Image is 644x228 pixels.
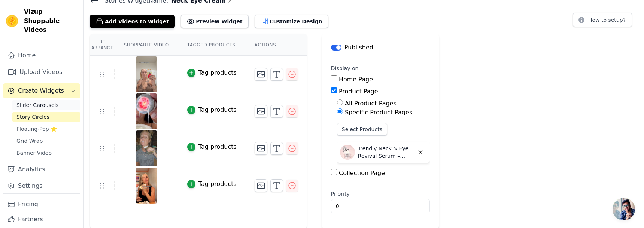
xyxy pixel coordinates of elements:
label: Product Page [339,88,378,95]
span: Story Circles [16,113,49,121]
p: Trendly Neck & Eye Revival Serum – Polypeptide-Enhanced Lifting Complex [358,145,414,160]
span: Grid Wrap [16,137,43,145]
a: Pricing [3,197,80,212]
a: Upload Videos [3,64,80,79]
img: tn-8a5764a247e74f279a1986ca18c0e251.png [136,168,157,204]
button: Change Thumbnail [255,179,267,192]
a: Story Circles [12,112,80,122]
th: Actions [246,34,307,56]
button: Change Thumbnail [255,105,267,118]
p: Published [344,43,373,52]
img: tn-9d56d1c343754e1c9902bd3054a3ab0b.png [136,93,157,129]
a: Banner Video [12,148,80,158]
button: Select Products [337,123,387,136]
label: Specific Product Pages [345,109,412,116]
button: Tag products [187,180,237,189]
span: Vizup Shoppable Videos [24,7,78,34]
img: tn-1cdf32694e8a4eae81ee14b8c46064e9.png [136,130,157,166]
a: Partners [3,212,80,227]
a: Slider Carousels [12,100,80,110]
a: Floating-Pop ⭐ [12,124,80,134]
img: Vizup [6,15,18,27]
button: Change Thumbnail [255,142,267,155]
label: Home Page [339,76,373,83]
button: Tag products [187,105,237,114]
span: Create Widgets [18,86,64,95]
span: Banner Video [16,149,52,157]
button: Change Thumbnail [255,68,267,81]
legend: Display on [331,64,359,72]
th: Tagged Products [178,34,246,56]
a: Settings [3,178,80,193]
img: Trendly Neck & Eye Revival Serum – Polypeptide-Enhanced Lifting Complex [340,145,355,160]
div: Open chat [613,198,635,220]
button: How to setup? [573,13,632,27]
th: Re Arrange [90,34,115,56]
div: Tag products [198,105,237,114]
button: Add Videos to Widget [90,15,175,28]
span: Floating-Pop ⭐ [16,125,57,133]
div: Tag products [198,68,237,77]
button: Preview Widget [181,15,248,28]
div: Tag products [198,180,237,189]
img: tn-5bafdd31ecf14617b79d4b38a48983c5.png [136,56,157,92]
a: Analytics [3,162,80,177]
label: Collection Page [339,169,385,177]
a: Grid Wrap [12,136,80,146]
button: Tag products [187,68,237,77]
button: Customize Design [255,15,328,28]
div: Tag products [198,142,237,151]
label: All Product Pages [345,100,397,107]
button: Create Widgets [3,83,80,98]
button: Tag products [187,142,237,151]
span: Slider Carousels [16,101,59,109]
label: Priority [331,190,430,198]
button: Delete widget [414,146,427,159]
th: Shoppable Video [115,34,178,56]
a: How to setup? [573,18,632,25]
a: Home [3,48,80,63]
